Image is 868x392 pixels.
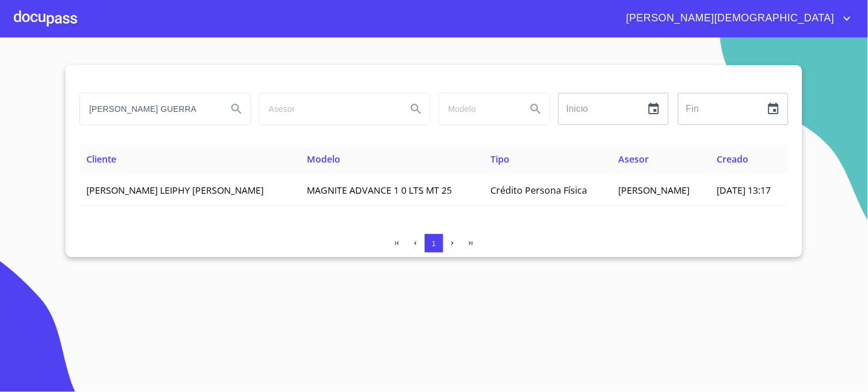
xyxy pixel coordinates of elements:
[402,95,430,123] button: Search
[619,184,690,197] span: [PERSON_NAME]
[223,95,250,123] button: Search
[86,184,264,197] span: [PERSON_NAME] LEIPHY [PERSON_NAME]
[307,184,452,197] span: MAGNITE ADVANCE 1 0 LTS MT 25
[260,93,398,125] input: search
[86,153,116,165] span: Cliente
[491,184,588,197] span: Crédito Persona Física
[717,153,749,165] span: Creado
[618,9,854,28] button: account of current user
[522,95,550,123] button: Search
[491,153,510,165] span: Tipo
[619,153,649,165] span: Asesor
[618,9,840,28] span: [PERSON_NAME][DEMOGRAPHIC_DATA]
[439,93,517,125] input: search
[432,239,436,248] span: 1
[307,153,341,165] span: Modelo
[425,234,443,252] button: 1
[80,93,218,125] input: search
[717,184,771,197] span: [DATE] 13:17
